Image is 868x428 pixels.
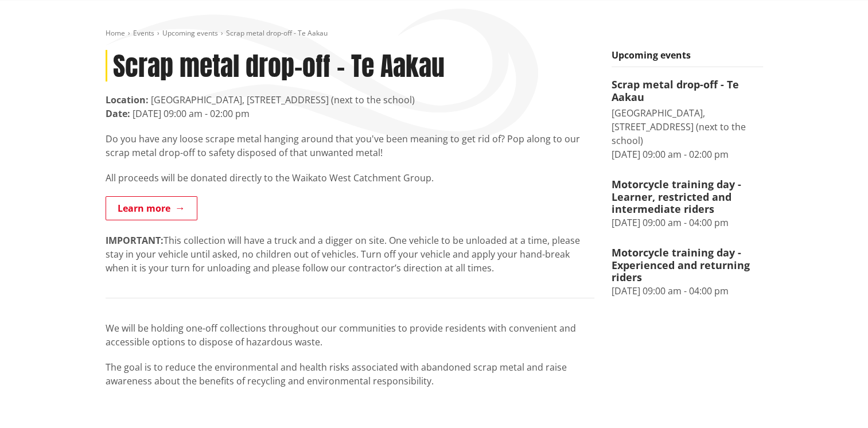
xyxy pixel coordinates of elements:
strong: Location: [106,94,149,106]
time: [DATE] 09:00 am - 04:00 pm [612,216,729,229]
time: [DATE] 09:00 am - 02:00 pm [133,107,250,120]
p: All proceeds will be donated directly to the Waikato West Catchment Group. [106,171,594,185]
p: The goal is to reduce the environmental and health risks associated with abandoned scrap metal an... [106,360,594,388]
span: [GEOGRAPHIC_DATA], [STREET_ADDRESS] (next to the school) [151,94,415,106]
a: Motorcycle training day - Experienced and returning riders [DATE] 09:00 am - 04:00 pm [612,247,763,298]
a: Motorcycle training day - Learner, restricted and intermediate riders [DATE] 09:00 am - 04:00 pm [612,178,763,229]
a: Scrap metal drop-off - Te Aakau [GEOGRAPHIC_DATA], [STREET_ADDRESS] (next to the school) [DATE] 0... [612,79,763,161]
h4: Scrap metal drop-off - Te Aakau [612,79,763,103]
strong: Date: [106,107,130,120]
time: [DATE] 09:00 am - 04:00 pm [612,285,729,297]
a: Upcoming events [162,28,218,38]
a: Events [133,28,154,38]
div: [GEOGRAPHIC_DATA], [STREET_ADDRESS] (next to the school) [612,106,763,147]
h4: Motorcycle training day - Experienced and returning riders [612,247,763,284]
strong: IMPORTANT: [106,234,164,247]
iframe: Messenger Launcher [815,380,857,421]
time: [DATE] 09:00 am - 02:00 pm [612,148,729,161]
p: We will be holding one-off collections throughout our communities to provide residents with conve... [106,321,594,349]
span: Scrap metal drop-off - Te Aakau [226,28,328,38]
p: This collection will have a truck and a digger on site. One vehicle to be unloaded at a time, ple... [106,234,594,275]
h4: Motorcycle training day - Learner, restricted and intermediate riders [612,178,763,216]
p: Do you have any loose scrape metal hanging around that you've been meaning to get rid of? Pop alo... [106,132,594,159]
nav: breadcrumb [106,29,763,38]
h1: Scrap metal drop-off - Te Aakau [106,50,594,81]
h5: Upcoming events [612,50,763,67]
a: Learn more [106,196,197,220]
a: Home [106,28,125,38]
